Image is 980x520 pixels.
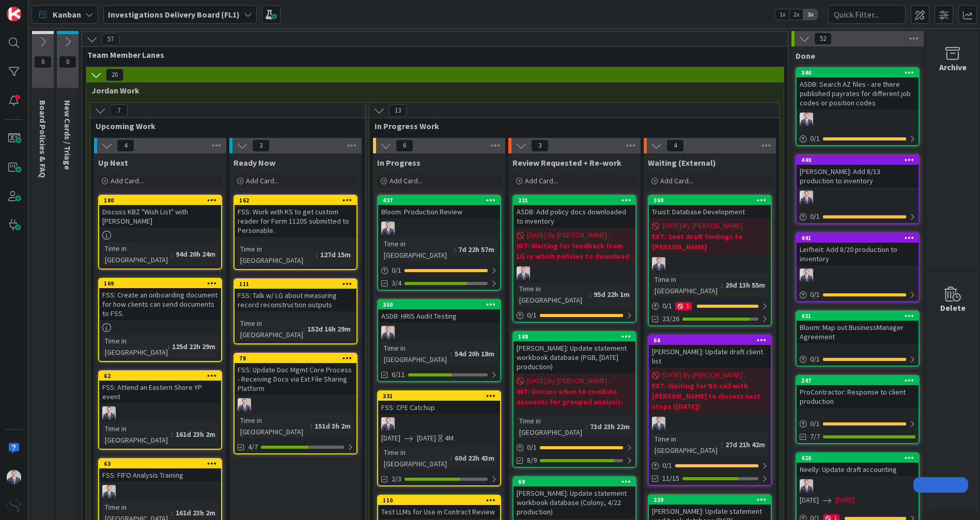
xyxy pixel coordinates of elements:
div: 247ProContractor: Response to client production [797,376,919,408]
div: Time in [GEOGRAPHIC_DATA] [381,342,450,365]
div: 69[PERSON_NAME]: Update statement workbook database (Colony, 4/22 production) [514,477,635,518]
img: JC [381,326,395,339]
div: 239 [654,496,771,503]
div: Time in [GEOGRAPHIC_DATA] [102,423,172,446]
div: Time in [GEOGRAPHIC_DATA] [238,415,310,437]
a: 62FSS: Attend an Eastern Shore YP eventJCTime in [GEOGRAPHIC_DATA]:161d 23h 2m [98,370,222,450]
span: 8/9 [527,455,537,466]
span: Add Card... [246,176,279,185]
div: 95d 22h 1m [591,289,632,300]
div: 169 [104,280,221,287]
span: [DATE] [417,433,436,444]
span: 57 [102,33,119,45]
span: 0 [34,56,52,68]
div: 62 [99,371,221,381]
span: 2x [789,9,803,20]
span: 3 [252,139,270,152]
span: [DATE] [800,495,819,506]
div: 440 [801,156,919,164]
div: FSS: Update Doc Mgmt Core Process - Receiving Docs via Ext File Sharing Platform [235,363,356,395]
div: Truist: Database Development [649,205,771,218]
div: 441 [801,234,919,242]
img: JC [800,269,813,282]
span: 0 / 1 [810,289,820,300]
div: 247 [797,376,919,385]
div: 111FSS: Talk w/ LG about measuring record reconstruction outputs [235,279,356,311]
div: 110 [378,496,500,505]
span: [DATE] [381,433,400,444]
span: Add Card... [111,176,144,185]
img: JC [238,398,251,412]
div: 0/1 [797,288,919,301]
span: 0 / 1 [810,418,820,429]
a: 162FSS: Work with KS to get custom reader for Form 1120S submitted to Personable.Time in [GEOGRAP... [234,195,357,270]
img: JC [800,479,813,493]
div: 110 [383,497,500,504]
div: 152d 16h 29m [305,323,353,335]
span: Done [796,51,815,61]
div: JC [797,269,919,282]
div: FSS: Attend an Eastern Shore YP event [99,381,221,403]
a: 437Bloom: Production ReviewJCTime in [GEOGRAPHIC_DATA]:7d 22h 57m0/13/4 [377,195,501,291]
span: : [450,348,452,359]
div: 437Bloom: Production Review [378,196,500,218]
span: [DATE] By [PERSON_NAME]... [527,230,612,241]
span: Add Card... [390,176,423,185]
div: 421Bloom: Map out BusinessManager Agreement [797,311,919,343]
div: 350 [383,301,500,308]
div: 161d 23h 2m [173,507,218,518]
span: 0 / 1 [662,301,672,311]
div: 0/1 [649,459,771,472]
div: 66 [654,337,771,344]
div: FSS: CPE Catchup [378,401,500,414]
div: 440[PERSON_NAME]: Add 8/13 production to inventory [797,155,919,187]
div: 331FSS: CPE Catchup [378,391,500,414]
div: JC [378,326,500,339]
div: 0/11 [649,300,771,312]
div: Time in [GEOGRAPHIC_DATA] [238,243,316,266]
span: 13 [389,104,407,117]
span: 6 [396,139,413,152]
div: Leifheit: Add 8/20 production to inventory [797,243,919,265]
span: 20 [106,69,123,81]
div: 66[PERSON_NAME]: Update draft client list [649,336,771,368]
div: 221 [518,197,635,204]
span: 0 [59,56,76,68]
div: JC [514,266,635,280]
span: 4 [666,139,684,152]
span: : [450,452,452,464]
a: 111FSS: Talk w/ LG about measuring record reconstruction outputsTime in [GEOGRAPHIC_DATA]:152d 16... [234,278,357,344]
div: 20d 13h 55m [723,279,768,291]
img: JC [7,470,21,484]
div: JC [797,113,919,126]
div: 247 [801,377,919,384]
div: ASDB: HRIS Audit Testing [378,309,500,323]
div: 69 [514,477,635,486]
span: 23/26 [662,313,679,324]
span: In Progress Work [375,121,767,131]
span: [DATE] By [PERSON_NAME]... [527,375,612,386]
div: JC [99,485,221,498]
span: Board Policies & FAQ [38,100,48,178]
div: 437 [383,197,500,204]
span: 0 / 1 [810,211,820,222]
a: 66[PERSON_NAME]: Update draft client list[DATE] By [PERSON_NAME]...EXT: Waiting for BD call with ... [648,335,772,486]
div: ASDB: Search AZ files - are there published payrates for different job codes or position codes [797,77,919,109]
div: 110Test LLMs for Use in Contract Review [378,496,500,518]
span: 11/15 [662,473,679,484]
div: 369 [654,197,771,204]
div: 27d 21h 42m [723,439,768,450]
div: 73d 23h 22m [587,421,632,432]
div: JC [797,479,919,493]
span: Ready Now [234,157,275,168]
div: 180 [104,197,221,204]
div: 168 [518,333,635,340]
div: Time in [GEOGRAPHIC_DATA] [652,274,721,296]
img: JC [800,113,813,126]
div: 169 [99,279,221,288]
span: 1x [775,9,789,20]
span: 4/7 [248,442,258,452]
img: JC [517,266,530,280]
div: FSS: Work with KS to get custom reader for Form 1120S submitted to Personable. [235,205,356,237]
div: Time in [GEOGRAPHIC_DATA] [517,415,586,438]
